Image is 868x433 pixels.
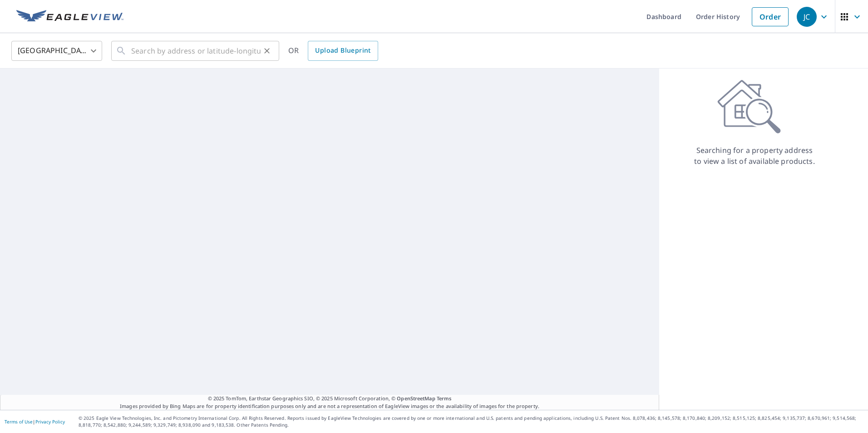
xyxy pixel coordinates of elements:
a: Terms [437,395,452,402]
img: EV Logo [16,10,123,24]
button: Clear [261,44,273,57]
div: OR [288,41,378,61]
a: Privacy Policy [35,418,65,425]
p: © 2025 Eagle View Technologies, Inc. and Pictometry International Corp. All Rights Reserved. Repo... [79,415,863,428]
span: © 2025 TomTom, Earthstar Geographics SIO, © 2025 Microsoft Corporation, © [208,395,452,403]
a: Terms of Use [5,418,33,425]
p: Searching for a property address to view a list of available products. [694,145,815,167]
a: Upload Blueprint [308,41,378,61]
a: Order [752,7,789,26]
input: Search by address or latitude-longitude [131,38,261,64]
a: OpenStreetMap [397,395,435,402]
span: Upload Blueprint [315,45,370,56]
div: [GEOGRAPHIC_DATA] [11,38,102,64]
div: JC [797,7,817,27]
p: | [5,419,65,424]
